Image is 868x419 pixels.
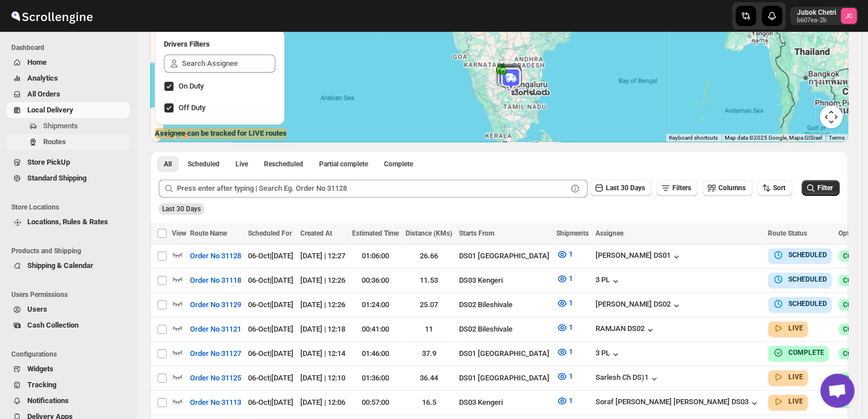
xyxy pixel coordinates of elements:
button: Shipping & Calendar [7,258,130,274]
button: All Orders [7,86,130,102]
button: Sort [757,180,792,196]
button: Filters [656,180,698,196]
div: 00:41:00 [352,324,399,335]
input: Search Assignee [182,55,275,73]
p: Jubok Chetri [797,8,836,17]
span: Shipments [43,121,78,130]
span: Order No 31125 [190,372,241,384]
span: Jubok Chetri [841,8,857,24]
span: Starts From [459,229,494,237]
span: Tracking [27,380,56,389]
button: COMPLETE [772,347,824,358]
div: 00:36:00 [352,275,399,286]
div: 01:46:00 [352,348,399,359]
span: Products and Shipping [11,246,131,255]
div: DS02 Bileshivale [459,299,549,311]
div: [DATE] | 12:26 [300,299,345,311]
a: Open this area in Google Maps (opens a new window) [153,127,191,142]
button: Widgets [7,361,130,377]
label: Assignee can be tracked for LIVE routes [155,128,287,139]
span: Shipments [556,229,589,237]
button: Home [7,55,130,70]
span: Route Status [768,229,807,237]
span: Filters [672,184,691,192]
span: Partial complete [319,160,368,169]
div: DS01 [GEOGRAPHIC_DATA] [459,348,549,359]
div: 11 [406,324,452,335]
div: DS01 [GEOGRAPHIC_DATA] [459,372,549,384]
button: Columns [702,180,753,196]
button: RAMJAN DS02 [596,324,656,336]
button: Locations, Rules & Rates [7,214,130,230]
span: Order No 31113 [190,397,241,408]
div: 01:06:00 [352,250,399,262]
span: Order No 31127 [190,348,241,359]
span: View [172,229,187,237]
a: Terms (opens in new tab) [829,135,845,141]
span: Scheduled For [248,229,292,237]
span: 1 [569,372,573,380]
div: 11.53 [406,275,452,286]
span: Order No 31121 [190,324,241,335]
button: Order No 31127 [183,345,248,363]
span: 1 [569,250,573,258]
b: LIVE [788,397,803,405]
button: Cash Collection [7,317,130,333]
span: Estimated Time [352,229,399,237]
div: DS02 Bileshivale [459,324,549,335]
span: Last 30 Days [606,184,645,192]
button: 3 PL [596,275,621,287]
button: Notifications [7,393,130,409]
button: 3 PL [596,349,621,360]
button: Order No 31118 [183,271,248,290]
span: Notifications [27,396,69,405]
span: Users Permissions [11,290,131,299]
div: DS03 Kengeri [459,397,549,408]
div: [DATE] | 12:10 [300,372,345,384]
span: Live [235,160,248,169]
span: Order No 31129 [190,299,241,311]
div: [DATE] | 12:26 [300,275,345,286]
button: [PERSON_NAME] DS02 [596,300,682,311]
button: User menu [790,7,858,25]
span: All Orders [27,90,60,98]
button: [PERSON_NAME] DS01 [596,251,682,262]
span: 1 [569,299,573,307]
div: 26.66 [406,250,452,262]
span: Scheduled [188,160,220,169]
span: Local Delivery [27,106,73,114]
span: Off Duty [179,103,205,112]
button: SCHEDULED [772,298,827,309]
button: Map camera controls [820,106,842,128]
span: Locations, Rules & Rates [27,217,108,226]
span: Configurations [11,350,131,359]
span: Cash Collection [27,321,78,329]
text: JC [845,12,853,20]
p: b607ea-2b [797,17,836,24]
button: Soraf [PERSON_NAME] [PERSON_NAME] DS03 [596,397,760,409]
button: 1 [549,270,580,288]
span: Sort [773,184,786,192]
span: Columns [718,184,746,192]
div: 01:36:00 [352,372,399,384]
span: Routes [43,137,66,146]
span: All [164,160,172,169]
span: Order No 31118 [190,275,241,286]
span: Last 30 Days [162,205,201,213]
b: COMPLETE [788,349,824,357]
button: Order No 31125 [183,369,248,387]
button: 1 [549,319,580,337]
span: Order No 31128 [190,250,241,262]
div: Open chat [820,374,854,408]
b: SCHEDULED [788,300,827,308]
span: On Duty [179,82,204,90]
input: Press enter after typing | Search Eg. Order No 31128 [177,179,567,198]
div: [DATE] | 12:14 [300,348,345,359]
button: Order No 31129 [183,296,248,314]
span: Distance (KMs) [406,229,452,237]
div: 01:24:00 [352,299,399,311]
div: Sarlesh Ch DS)1 [596,373,660,384]
div: [DATE] | 12:27 [300,250,345,262]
